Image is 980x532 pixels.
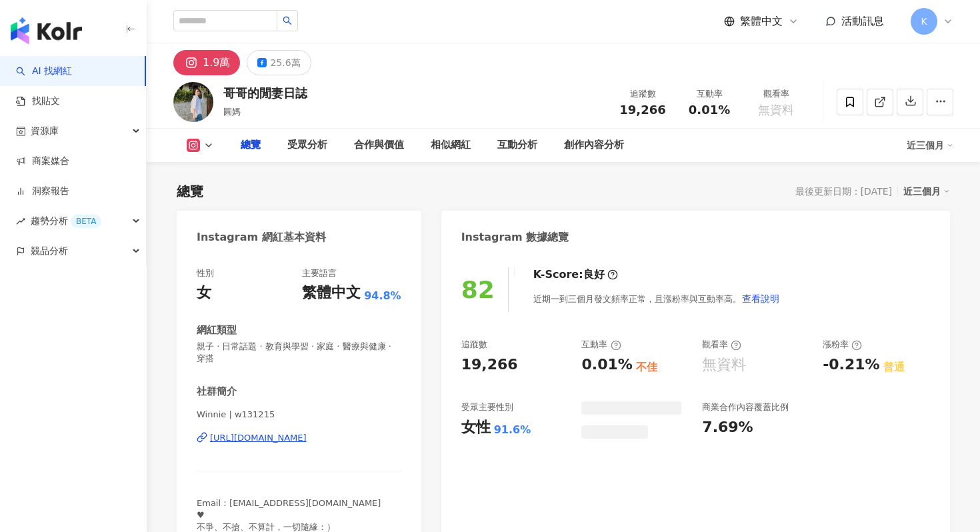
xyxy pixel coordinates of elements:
div: Instagram 網紅基本資料 [197,230,326,245]
span: 19,266 [619,103,665,117]
div: 觀看率 [751,87,801,101]
span: 趨勢分析 [31,206,101,236]
div: 不佳 [636,360,657,375]
img: logo [11,17,82,44]
div: 最後更新日期：[DATE] [795,186,892,197]
div: 主要語言 [302,267,337,279]
div: 觀看率 [702,339,741,351]
div: 82 [461,276,495,303]
div: Instagram 數據總覽 [461,230,569,245]
span: 活動訊息 [841,15,884,27]
button: 1.9萬 [173,50,240,75]
span: 查看說明 [742,293,779,304]
div: [URL][DOMAIN_NAME] [210,432,307,444]
span: 無資料 [758,103,794,117]
a: searchAI 找網紅 [16,65,72,78]
a: 洞察報告 [16,185,69,198]
div: 合作與價值 [354,137,404,153]
div: 19,266 [461,355,518,375]
a: 商案媒合 [16,155,69,168]
div: K-Score : [533,267,618,282]
div: 0.01% [581,355,632,375]
div: 1.9萬 [203,53,230,72]
span: 繁體中文 [740,14,783,29]
span: search [283,16,292,25]
div: 受眾主要性別 [461,401,513,413]
div: 25.6萬 [270,53,300,72]
div: BETA [71,215,101,228]
span: Winnie | w131215 [197,409,401,421]
div: 追蹤數 [617,87,668,101]
div: 性別 [197,267,214,279]
div: 受眾分析 [287,137,327,153]
button: 查看說明 [741,285,780,312]
a: 找貼文 [16,95,60,108]
div: 漲粉率 [823,339,862,351]
div: 互動率 [581,339,621,351]
div: 女性 [461,417,491,438]
div: 創作內容分析 [564,137,624,153]
div: 總覽 [177,182,203,201]
div: 普通 [883,360,905,375]
div: 網紅類型 [197,323,237,337]
div: 7.69% [702,417,753,438]
a: [URL][DOMAIN_NAME] [197,432,401,444]
div: 近三個月 [903,183,950,200]
span: 資源庫 [31,116,59,146]
div: 總覽 [241,137,261,153]
div: 近三個月 [907,135,953,156]
div: 無資料 [702,355,746,375]
span: 0.01% [689,103,730,117]
span: 親子 · 日常話題 · 教育與學習 · 家庭 · 醫療與健康 · 穿搭 [197,341,401,365]
span: 圓媽 [223,107,241,117]
div: 追蹤數 [461,339,487,351]
span: K [921,14,927,29]
span: Email：[EMAIL_ADDRESS][DOMAIN_NAME] ♥ 不爭、不搶、不算計，一切隨緣：） [197,498,381,532]
div: 女 [197,283,211,303]
div: 商業合作內容覆蓋比例 [702,401,789,413]
div: 社群簡介 [197,385,237,399]
button: 25.6萬 [247,50,311,75]
span: 競品分析 [31,236,68,266]
span: rise [16,217,25,226]
div: 良好 [583,267,605,282]
span: 94.8% [364,289,401,303]
div: 繁體中文 [302,283,361,303]
div: 哥哥的閒妻日誌 [223,85,307,101]
div: -0.21% [823,355,879,375]
div: 91.6% [494,423,531,437]
div: 相似網紅 [431,137,471,153]
img: KOL Avatar [173,82,213,122]
div: 近期一到三個月發文頻率正常，且漲粉率與互動率高。 [533,285,780,312]
div: 互動率 [684,87,735,101]
div: 互動分析 [497,137,537,153]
